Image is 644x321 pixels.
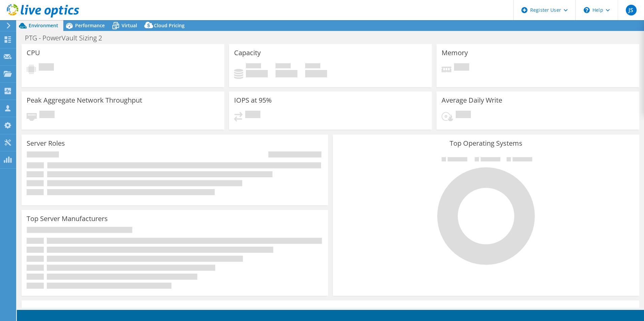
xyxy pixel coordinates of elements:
[246,70,268,77] h4: 0 GiB
[442,97,502,104] h3: Average Daily Write
[27,140,65,147] h3: Server Roles
[456,111,471,120] span: Pending
[122,22,137,29] span: Virtual
[276,70,297,77] h4: 0 GiB
[75,22,105,29] span: Performance
[22,34,112,42] h1: PTG - PowerVault Sizing 2
[27,49,40,57] h3: CPU
[246,63,261,70] span: Used
[338,140,634,147] h3: Top Operating Systems
[442,49,468,57] h3: Memory
[626,5,637,15] span: JS
[154,22,185,29] span: Cloud Pricing
[234,49,261,57] h3: Capacity
[29,22,58,29] span: Environment
[27,97,142,104] h3: Peak Aggregate Network Throughput
[39,111,55,120] span: Pending
[454,63,469,72] span: Pending
[245,111,260,120] span: Pending
[276,63,291,70] span: Free
[305,70,327,77] h4: 0 GiB
[305,63,320,70] span: Total
[27,215,108,222] h3: Top Server Manufacturers
[584,7,590,13] svg: \n
[39,63,54,72] span: Pending
[234,97,272,104] h3: IOPS at 95%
